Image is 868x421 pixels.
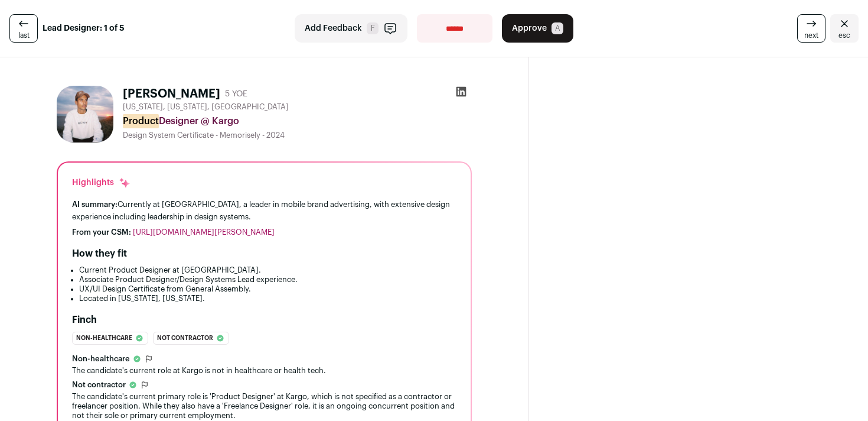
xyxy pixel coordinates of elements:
li: UX/UI Design Certificate from General Assembly. [79,284,456,294]
button: Approve A [502,14,573,43]
h2: How they fit [72,247,127,261]
div: The candidate's current role at Kargo is not in healthcare or health tech. [72,366,456,375]
span: last [18,31,30,40]
li: Associate Product Designer/Design Systems Lead experience. [79,275,456,284]
button: Add Feedback F [295,14,407,43]
mark: Product [123,114,159,128]
a: Close [830,14,859,43]
li: Located in [US_STATE], [US_STATE]. [79,294,456,303]
span: Not contractor [157,332,213,344]
a: next [797,14,825,43]
span: [US_STATE], [US_STATE], [GEOGRAPHIC_DATA] [123,102,289,112]
div: Highlights [72,177,130,189]
span: From your CSM: [72,228,131,236]
span: F [367,22,378,34]
li: Current Product Designer at [GEOGRAPHIC_DATA]. [79,265,456,275]
span: Non-healthcare [72,354,130,364]
img: 4a51992d9182604eceb2352b1385b5e08501043bf8c17774a7b2b9046977d379.jpg [57,86,113,143]
h2: Finch [72,313,97,327]
div: Currently at [GEOGRAPHIC_DATA], a leader in mobile brand advertising, with extensive design exper... [72,198,456,223]
div: 5 YOE [225,88,247,100]
span: Approve [512,22,547,34]
span: A [552,22,563,34]
span: Non-healthcare [76,332,132,344]
div: The candidate's current primary role is 'Product Designer' at Kargo, which is not specified as a ... [72,392,456,420]
h1: [PERSON_NAME] [123,86,220,102]
a: [URL][DOMAIN_NAME][PERSON_NAME] [133,228,275,236]
a: last [9,14,38,43]
span: Add Feedback [305,22,362,34]
div: Design System Certificate - Memorisely - 2024 [123,131,472,140]
span: Not contractor [72,380,126,390]
span: AI summary: [72,200,118,208]
strong: Lead Designer: 1 of 5 [43,22,125,34]
div: Designer @ Kargo [123,114,472,128]
span: next [804,31,818,40]
span: esc [838,31,850,40]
